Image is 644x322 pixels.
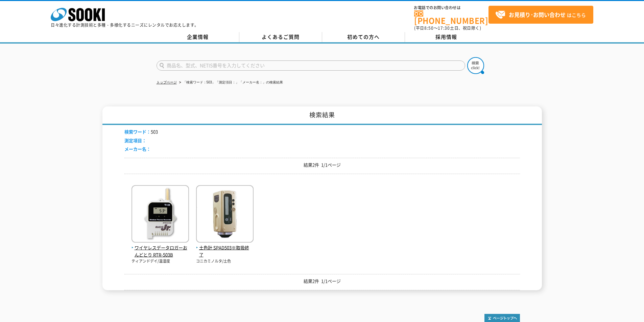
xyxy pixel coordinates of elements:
li: 503 [124,128,158,135]
a: 企業情報 [157,32,239,42]
a: トップページ [157,80,177,84]
p: 結果2件 1/1ページ [124,278,520,285]
a: 採用情報 [405,32,488,42]
p: 結果2件 1/1ページ [124,162,520,169]
li: 「検索ワード：503」「測定項目：」「メーカー名：」の検索結果 [178,79,283,86]
a: 初めての方へ [322,32,405,42]
span: (平日 ～ 土日、祝日除く) [414,25,481,31]
span: 測定項目： [124,137,146,144]
input: 商品名、型式、NETIS番号を入力してください [157,60,465,71]
a: 土色計 SPAD503※取扱終了 [196,237,254,258]
a: [PHONE_NUMBER] [414,10,488,24]
span: 土色計 SPAD503※取扱終了 [196,244,254,258]
span: はこちら [495,10,586,20]
img: SPAD503※取扱終了 [196,185,254,244]
span: ワイヤレスデータロガーおんどとり RTR-503B [132,244,189,258]
h1: 検索結果 [102,106,542,125]
span: お電話でのお問い合わせは [414,6,488,10]
span: 初めての方へ [347,33,380,41]
a: ワイヤレスデータロガーおんどとり RTR-503B [132,237,189,258]
a: お見積り･お問い合わせはこちら [488,6,593,24]
img: RTR-503B [132,185,189,244]
p: 日々進化する計測技術と多種・多様化するニーズにレンタルでお応えします。 [51,23,199,27]
img: btn_search.png [467,57,484,74]
span: メーカー名： [124,146,151,152]
span: 検索ワード： [124,128,151,135]
p: ティアンドデイ/温湿度 [132,258,189,264]
a: よくあるご質問 [239,32,322,42]
span: 8:50 [424,25,434,31]
p: コニカミノルタ/土色 [196,258,254,264]
strong: お見積り･お問い合わせ [509,10,566,19]
span: 17:30 [438,25,450,31]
